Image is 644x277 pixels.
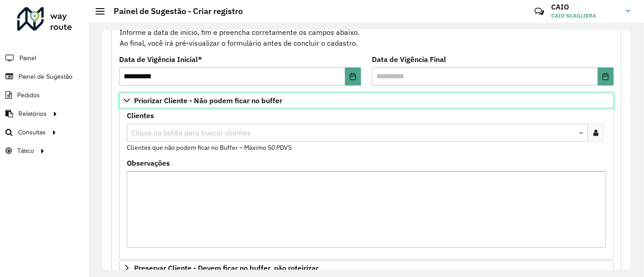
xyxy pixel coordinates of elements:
span: Consultas [18,128,46,137]
span: Relatórios [19,109,47,119]
h2: Painel de Sugestão - Criar registro [105,6,243,16]
small: Clientes que não podem ficar no Buffer – Máximo 50 PDVS [127,143,292,152]
span: Priorizar Cliente - Não podem ficar no buffer [134,97,282,104]
a: Priorizar Cliente - Não podem ficar no buffer [119,93,614,108]
span: Tático [17,146,34,156]
span: Pedidos [17,91,40,100]
a: Preservar Cliente - Devem ficar no buffer, não roteirizar [119,260,614,276]
span: CAIO SCAGLIERA [551,12,619,20]
button: Choose Date [345,67,361,86]
label: Data de Vigência Final [372,54,446,65]
span: Painel de Sugestão [19,72,72,81]
h3: CAIO [551,3,619,11]
span: Preservar Cliente - Devem ficar no buffer, não roteirizar [134,264,318,272]
label: Clientes [127,110,154,121]
div: Informe a data de inicio, fim e preencha corretamente os campos abaixo. Ao final, você irá pré-vi... [119,15,614,49]
label: Data de Vigência Inicial [119,54,202,65]
div: Priorizar Cliente - Não podem ficar no buffer [119,108,614,259]
span: Painel [19,53,36,63]
a: Contato Rápido [529,2,549,21]
label: Observações [127,158,170,168]
button: Choose Date [598,67,614,86]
